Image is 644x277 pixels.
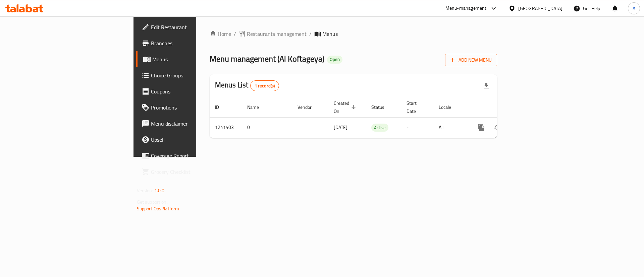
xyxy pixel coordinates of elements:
h2: Menus List [215,80,279,91]
span: Add New Menu [450,56,492,64]
nav: breadcrumb [210,30,497,38]
span: Version: [137,186,153,195]
a: Branches [136,35,241,51]
span: Coverage Report [151,152,236,160]
span: Get support on: [137,198,168,206]
span: Vendor [298,103,320,111]
span: Open [327,57,342,62]
span: Grocery Checklist [151,168,236,176]
div: Active [371,124,388,132]
th: Actions [468,97,543,118]
a: Promotions [136,99,241,116]
div: Open [327,56,342,64]
span: Branches [151,39,236,47]
a: Restaurants management [239,30,307,38]
span: Choice Groups [151,71,236,79]
a: Support.OpsPlatform [137,204,179,213]
span: Menu management ( Al Koftageya ) [210,51,324,66]
li: / [309,30,312,38]
span: Upsell [151,136,236,144]
span: Edit Restaurant [151,23,236,31]
a: Menu disclaimer [136,116,241,132]
span: Created On [334,99,358,115]
a: Grocery Checklist [136,164,241,180]
button: more [473,120,489,136]
td: 0 [242,117,292,138]
span: A [633,5,635,12]
button: Add New Menu [445,54,497,66]
span: Coupons [151,87,236,95]
div: Menu-management [445,4,487,12]
a: Coverage Report [136,148,241,164]
span: Locale [439,103,460,111]
span: 1 record(s) [251,83,279,89]
a: Edit Restaurant [136,19,241,35]
a: Menus [136,51,241,67]
span: Promotions [151,103,236,112]
span: Restaurants management [247,30,307,38]
a: Upsell [136,132,241,148]
div: Export file [478,78,494,94]
a: Coupons [136,83,241,99]
span: Active [371,124,388,132]
span: Name [247,103,268,111]
span: Menus [322,30,338,38]
div: Total records count [250,80,279,91]
span: Menu disclaimer [151,120,236,128]
a: Choice Groups [136,67,241,83]
table: enhanced table [210,97,543,138]
td: All [433,117,468,138]
button: Change Status [489,120,505,136]
span: Start Date [407,99,425,115]
span: Menus [152,55,236,63]
span: [DATE] [334,123,347,132]
span: Status [371,103,393,111]
span: 1.0.0 [154,186,165,195]
div: [GEOGRAPHIC_DATA] [518,5,562,12]
td: - [401,117,433,138]
span: ID [215,103,228,111]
